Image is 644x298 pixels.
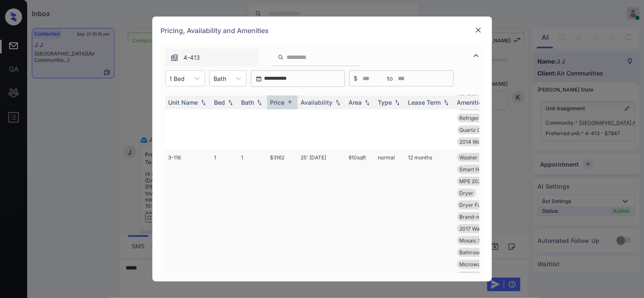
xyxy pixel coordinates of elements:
span: Smart Home Ther... [460,166,506,173]
span: Microwave [460,261,487,267]
div: Pricing, Availability and Amenities [152,17,492,45]
span: Dryer Full Size... [460,202,499,208]
img: sorting [393,100,402,106]
span: 2014 Wood Floor... [460,139,503,145]
img: sorting [199,100,208,106]
span: Quartz Counters [460,127,500,133]
img: sorting [334,100,342,106]
span: Dryer [460,190,474,196]
img: icon-zuma [170,53,179,62]
div: Amenities [457,99,486,106]
img: close [474,26,483,34]
div: Availability [301,99,333,106]
span: MPE 2024 Lobby [460,178,501,184]
div: Price [270,99,285,106]
span: 4-413 [184,53,200,62]
span: Bathroom Upgrad... [460,249,506,256]
div: Lease Term [408,99,441,106]
img: sorting [442,100,450,106]
img: icon-zuma [471,50,481,61]
span: Washer Stackabl... [460,154,504,161]
span: Mosaic Stone Ti... [460,237,502,244]
span: to [388,74,393,83]
img: sorting [226,100,235,106]
img: icon-zuma [278,53,284,61]
img: sorting [255,100,264,106]
img: sorting [286,99,294,106]
span: Refrigerator Le... [460,115,500,121]
img: sorting [363,100,371,106]
div: Bed [214,99,225,106]
div: Type [378,99,392,106]
span: $ [354,74,358,83]
div: Area [349,99,362,106]
div: Bath [242,99,254,106]
div: Unit Name [169,99,198,106]
span: 2017 Washer and... [460,226,505,232]
span: Brand-new Kitch... [460,214,504,220]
